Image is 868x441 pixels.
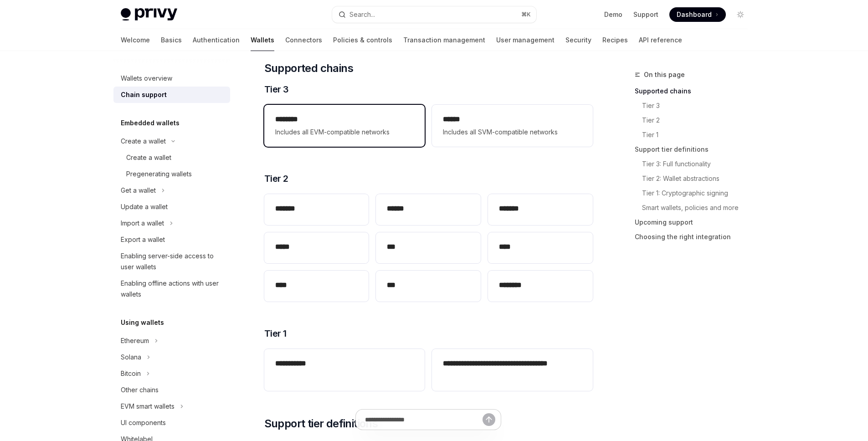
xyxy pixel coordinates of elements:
a: Security [565,29,591,51]
h5: Embedded wallets [121,118,180,128]
button: Send message [483,413,495,426]
a: Demo [604,10,622,19]
div: Chain support [121,89,167,100]
a: **** *Includes all SVM-compatible networks [432,105,592,147]
div: Enabling server-side access to user wallets [121,251,225,272]
div: Create a wallet [126,152,171,163]
span: Includes all SVM-compatible networks [443,127,581,138]
a: Tier 1 [642,128,755,142]
span: On this page [644,69,685,80]
div: EVM smart wallets [121,401,175,412]
a: Connectors [285,29,322,51]
a: Enabling offline actions with user wallets [113,275,230,303]
div: Bitcoin [121,368,141,379]
span: ⌘ K [521,11,531,18]
a: User management [496,29,555,51]
div: Update a wallet [121,201,168,212]
div: UI components [121,417,166,428]
a: Supported chains [635,84,755,98]
a: Transaction management [403,29,485,51]
a: Welcome [121,29,150,51]
button: Toggle dark mode [733,7,748,22]
a: Chain support [113,87,230,103]
a: Choosing the right integration [635,230,755,244]
div: Other chains [121,385,159,395]
a: Smart wallets, policies and more [642,200,755,215]
a: Policies & controls [333,29,392,51]
div: Enabling offline actions with user wallets [121,278,225,300]
span: Includes all EVM-compatible networks [275,127,414,138]
a: Authentication [193,29,240,51]
a: Tier 2 [642,113,755,128]
div: Pregenerating wallets [126,169,192,179]
a: Create a wallet [113,149,230,166]
span: Supported chains [264,61,353,76]
a: UI components [113,415,230,431]
h5: Using wallets [121,317,164,328]
img: light logo [121,8,177,21]
a: Support tier definitions [635,142,755,157]
span: Dashboard [677,10,712,19]
a: Update a wallet [113,199,230,215]
span: Tier 2 [264,172,288,185]
div: Wallets overview [121,73,172,84]
a: Dashboard [669,7,726,22]
a: API reference [639,29,682,51]
a: Upcoming support [635,215,755,230]
a: Tier 3 [642,98,755,113]
a: Tier 1: Cryptographic signing [642,186,755,200]
a: Wallets [251,29,274,51]
div: Solana [121,352,141,363]
div: Get a wallet [121,185,156,196]
span: Tier 1 [264,327,287,340]
a: Pregenerating wallets [113,166,230,182]
a: Wallets overview [113,70,230,87]
div: Search... [349,9,375,20]
a: Other chains [113,382,230,398]
a: Basics [161,29,182,51]
a: Enabling server-side access to user wallets [113,248,230,275]
a: Support [633,10,658,19]
div: Create a wallet [121,136,166,147]
div: Export a wallet [121,234,165,245]
a: **** ***Includes all EVM-compatible networks [264,105,425,147]
div: Import a wallet [121,218,164,229]
a: Tier 2: Wallet abstractions [642,171,755,186]
span: Tier 3 [264,83,289,96]
a: Tier 3: Full functionality [642,157,755,171]
button: Search...⌘K [332,6,536,23]
div: Ethereum [121,335,149,346]
a: Recipes [602,29,628,51]
a: Export a wallet [113,231,230,248]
